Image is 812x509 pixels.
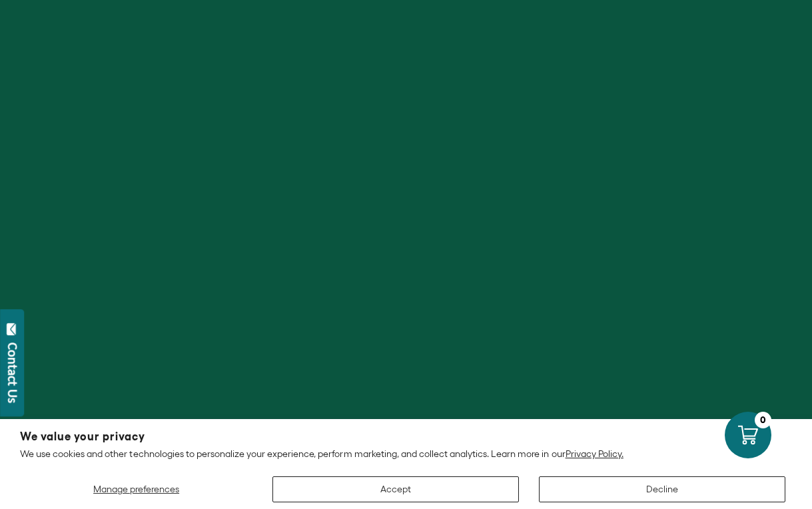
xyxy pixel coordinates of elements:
[20,476,252,502] button: Manage preferences
[755,412,771,428] div: 0
[20,448,792,460] p: We use cookies and other technologies to personalize your experience, perform marketing, and coll...
[566,448,623,459] a: Privacy Policy.
[93,484,179,494] span: Manage preferences
[272,476,519,502] button: Accept
[539,476,785,502] button: Decline
[6,342,19,403] div: Contact Us
[20,431,792,442] h2: We value your privacy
